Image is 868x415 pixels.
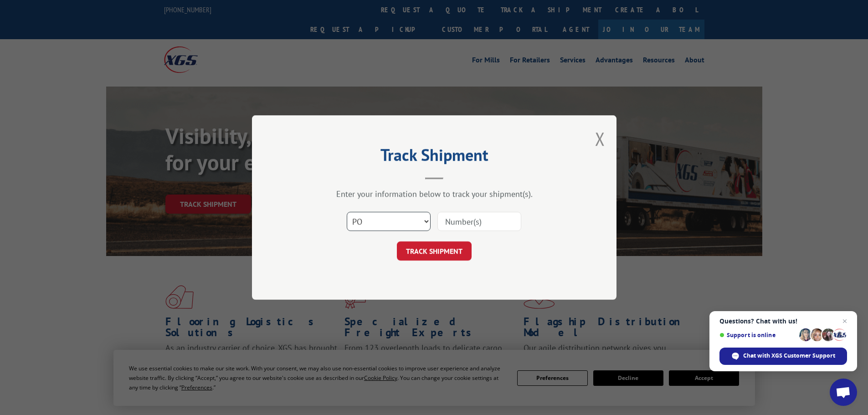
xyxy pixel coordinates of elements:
[719,332,796,338] span: Support is online
[830,379,857,406] a: Open chat
[743,352,835,360] span: Chat with XGS Customer Support
[719,348,847,365] span: Chat with XGS Customer Support
[298,189,571,199] div: Enter your information below to track your shipment(s).
[437,212,521,231] input: Number(s)
[397,241,472,261] button: TRACK SHIPMENT
[719,318,847,325] span: Questions? Chat with us!
[298,149,571,166] h2: Track Shipment
[595,127,605,151] button: Close modal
